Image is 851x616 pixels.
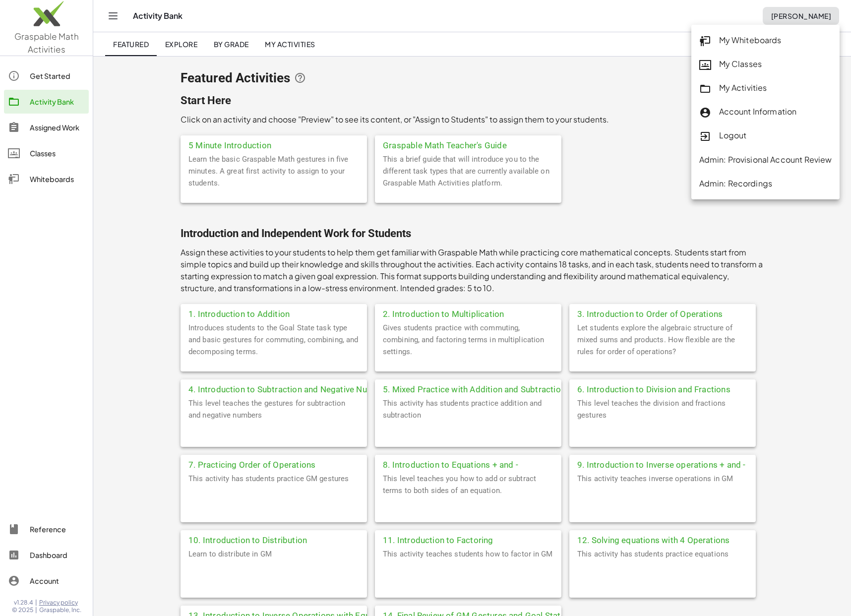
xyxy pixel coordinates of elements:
div: Get Started [30,70,85,82]
div: Learn to distribute in GM [181,548,367,598]
span: Explore [165,40,197,49]
span: © 2025 [12,606,33,614]
a: Dashboard [4,543,89,567]
a: Admin: Recordings [691,172,840,195]
div: 11. Introduction to Factoring [375,530,561,548]
div: Dashboard [30,549,85,561]
a: Admin: Provisional Account Review [691,148,840,172]
a: My Classes [691,53,840,76]
span: Graspable Math Activities [14,31,79,55]
a: My Activities [691,76,840,100]
div: This activity teaches students how to factor in GM [375,548,561,598]
button: Toggle navigation [105,8,121,24]
div: My Classes [699,58,832,71]
span: | [35,599,37,607]
div: This level teaches the gestures for subtraction and negative numbers [181,397,367,447]
div: My Whiteboards [699,34,832,47]
div: 5 Minute Introduction [181,135,367,153]
div: 2. Introduction to Multiplication [375,304,561,322]
div: 1. Introduction to Addition [181,304,367,322]
div: 4. Introduction to Subtraction and Negative Numbers [181,379,367,397]
div: 3. Introduction to Order of Operations [569,304,756,322]
div: 12. Solving equations with 4 Operations [569,530,756,548]
div: 9. Introduction to Inverse operations + and - [569,455,756,473]
div: Account Information [699,106,832,119]
div: Admin: Provisional Account Review [699,154,832,166]
div: 8. Introduction to Equations + and - [375,455,561,473]
div: My Activities [699,82,832,95]
div: 5. Mixed Practice with Addition and Subtraction [375,379,561,397]
span: [PERSON_NAME] [771,11,831,20]
div: Account [30,575,85,587]
a: Classes [4,141,89,165]
span: Featured Activities [181,71,290,85]
div: This activity has students practice equations [569,548,756,598]
div: 10. Introduction to Distribution [181,530,367,548]
p: Click on an activity and choose "Preview" to see its content, or "Assign to Students" to assign t... [181,114,764,125]
div: This level teaches you how to add or subtract terms to both sides of an equation. [375,473,561,522]
a: Privacy policy [39,599,81,607]
div: Whiteboards [30,173,85,185]
span: | [35,606,37,614]
div: Let students explore the algebraic structure of mixed sums and products. How flexible are the rul... [569,322,756,371]
a: Reference [4,517,89,541]
h2: Introduction and Independent Work for Students [181,227,764,241]
a: Get Started [4,64,89,88]
span: v1.28.4 [14,599,33,607]
div: Activity Bank [30,96,85,108]
a: Whiteboards [4,167,89,191]
div: This a brief guide that will introduce you to the different task types that are currently availab... [375,153,561,203]
div: 7. Practicing Order of Operations [181,455,367,473]
div: Admin: Recordings [699,178,832,189]
div: Logout [699,129,832,142]
h2: Start Here [181,94,764,108]
div: Learn the basic Graspable Math gestures in five minutes. A great first activity to assign to your... [181,153,367,203]
div: Graspable Math Teacher's Guide [375,135,561,153]
span: Featured [113,40,149,49]
a: Assigned Work [4,116,89,139]
a: Account [4,569,89,593]
div: Classes [30,147,85,159]
div: This activity has students practice GM gestures [181,473,367,522]
span: Graspable, Inc. [39,606,81,614]
a: My Whiteboards [691,29,840,53]
div: 6. Introduction to Division and Fractions [569,379,756,397]
div: This activity teaches inverse operations in GM [569,473,756,522]
div: Assigned Work [30,122,85,133]
button: [PERSON_NAME] [763,7,839,25]
span: By Grade [213,40,248,49]
div: This activity has students practice addition and subtraction [375,397,561,447]
div: This level teaches the division and fractions gestures [569,397,756,447]
div: Gives students practice with commuting, combining, and factoring terms in multiplication settings. [375,322,561,371]
span: My Activities [265,40,315,49]
div: Reference [30,523,85,535]
div: Introduces students to the Goal State task type and basic gestures for commuting, combining, and ... [181,322,367,371]
p: Assign these activities to your students to help them get familiar with Graspable Math while prac... [181,246,764,294]
a: Activity Bank [4,90,89,114]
